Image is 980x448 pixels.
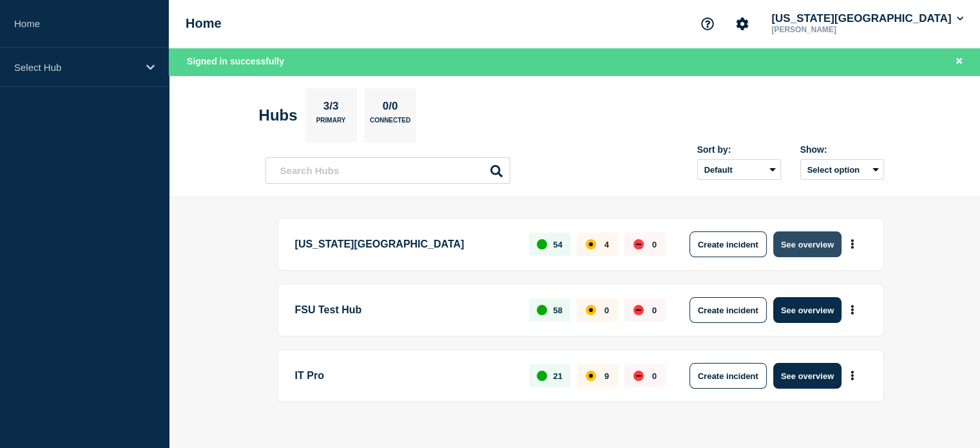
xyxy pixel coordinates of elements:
p: 4 [604,240,609,249]
div: affected [586,239,596,249]
p: IT Pro [295,363,515,389]
button: Support [694,10,721,37]
div: down [633,371,644,381]
div: down [633,239,644,249]
h2: Hubs [259,106,298,124]
div: up [537,371,547,381]
p: [PERSON_NAME] [769,25,903,34]
p: FSU Test Hub [295,297,515,323]
div: affected [586,371,596,381]
p: 3/3 [318,100,343,117]
div: up [537,305,547,315]
div: Show: [800,144,884,155]
div: Sort by: [697,144,781,155]
select: Sort by [697,159,781,180]
button: Create incident [689,363,767,389]
p: Connected [370,117,410,130]
button: See overview [773,363,841,389]
button: More actions [844,364,861,388]
input: Search Hubs [265,157,510,184]
p: 0 [604,306,609,315]
p: 0 [652,371,657,381]
p: Select Hub [14,62,138,73]
div: down [633,305,644,315]
p: 0/0 [378,100,403,117]
p: 58 [553,306,562,315]
button: Close banner [951,54,967,69]
p: [US_STATE][GEOGRAPHIC_DATA] [295,231,515,257]
button: Select option [800,159,884,180]
p: Primary [316,117,346,130]
h1: Home [186,16,222,31]
button: More actions [844,233,861,257]
div: affected [586,305,596,315]
button: [US_STATE][GEOGRAPHIC_DATA] [769,12,966,25]
span: Signed in successfully [187,56,284,66]
p: 0 [652,306,657,315]
p: 9 [604,371,609,381]
button: Create incident [689,297,767,323]
button: See overview [773,231,841,257]
p: 54 [553,240,562,249]
button: More actions [844,298,861,322]
button: Create incident [689,231,767,257]
div: up [537,239,547,249]
p: 21 [553,371,562,381]
p: 0 [652,240,657,249]
button: See overview [773,297,841,323]
button: Account settings [729,10,756,37]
